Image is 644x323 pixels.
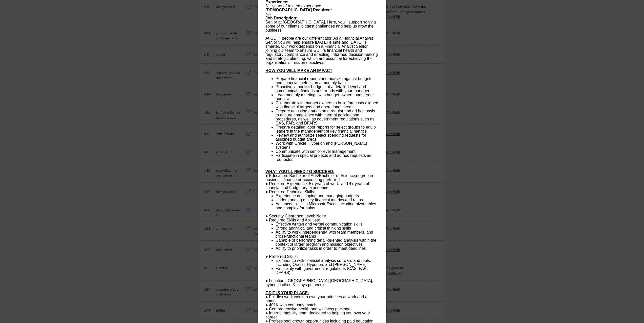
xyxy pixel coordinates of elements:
[265,291,309,295] u: GDIT IS YOUR PLACE:
[276,246,378,251] li: Ability to prioritize tasks in order to meet deadlines
[265,20,378,77] p: Senior at [GEOGRAPHIC_DATA]. Here, you’ll support solving some of our clients’ biggest challenges...
[265,68,332,73] u: HOW YOU WILL MAKE AN IMPACT
[265,162,378,194] p: ● Education: Bachelor of Arts/Bachelor of Science, ● Required Experience: 5+ years of work and 4+...
[276,202,378,210] li: Advanced skills in Microsoft Excel, including pivot tables and complex formulas
[276,198,378,202] li: Understanding of key financial metrics and ratios
[276,226,378,230] li: Strong analytical and critical thinking skills
[276,133,378,141] li: Review and authorize select spending requests for assigned budget areas
[276,77,378,85] li: Prepare financial reports and analyze against budgets and financial metrics on a monthly basis
[276,267,378,275] li: Familiarity with government regulations (CAS, FAR, DFARS)
[276,154,378,162] li: Participate in special projects and ad hoc requests as requested
[276,93,378,101] li: Lead monthly meetings with budget owners under your purview
[276,109,378,125] li: Prepare adjusting entries on a regular and ad hoc basis to ensure compliance with internal polici...
[265,169,335,174] u: WHAT YOU’LL NEED TO SUCCEED:
[276,194,378,198] li: Experience developing and managing budgets
[265,173,373,182] span: degree in business, finance or accounting preferred
[276,230,378,238] li: Ability to work independently, with team members, and cross-functional teams
[276,259,378,267] li: Experience with financial analysis software and tools, including Oracle, Hyperion, and [PERSON_NAME]
[276,222,378,226] li: Effective written and verbal communication skills
[276,101,378,109] li: Collaborate with budget owners to build forecasts aligned with financial targets and operational ...
[276,141,378,150] li: Work with Oracle, Hyperion and [PERSON_NAME] systems
[265,251,378,259] p: ● Preferred Skills:
[265,8,332,12] b: [DEMOGRAPHIC_DATA] Required:
[265,16,297,20] b: Job Description:
[276,85,378,93] li: Proactively monitor budgets at a detailed level and communicate findings and trends with your man...
[276,125,378,133] li: Prepare detailed labor reports for select groups to equip leaders in the management of key financ...
[276,150,378,154] li: Communicate with senior-level management
[265,210,378,222] p: ● Security Clearance Level: None ● Required Skills and Abilities:
[276,238,378,246] li: Capable of performing detail-oriented analysis within the context of larger program and mission o...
